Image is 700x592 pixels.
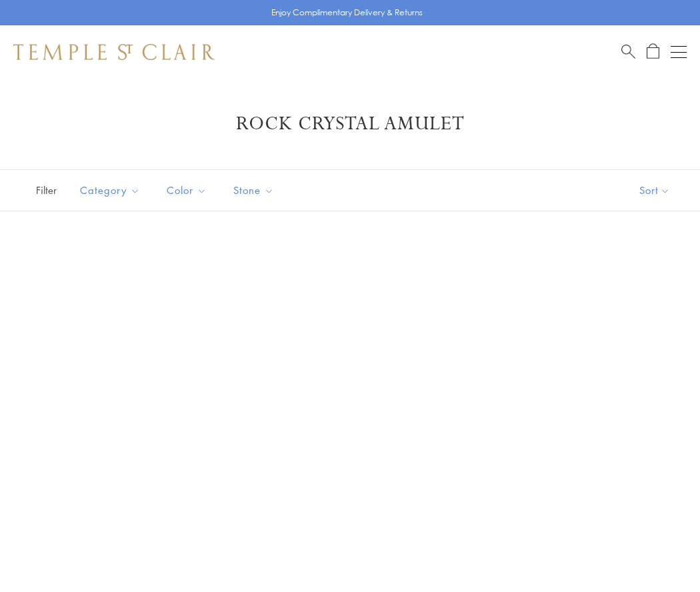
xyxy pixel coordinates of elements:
[160,182,217,199] span: Color
[70,175,150,205] button: Category
[13,44,215,60] img: Temple St. Clair
[73,182,150,199] span: Category
[621,43,635,60] a: Search
[647,43,659,60] a: Open Shopping Bag
[671,44,687,60] button: Open navigation
[223,175,284,205] button: Stone
[33,112,667,136] h1: Rock Crystal Amulet
[227,182,284,199] span: Stone
[609,170,700,211] button: Show sort by
[271,6,423,19] p: Enjoy Complimentary Delivery & Returns
[157,175,217,205] button: Color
